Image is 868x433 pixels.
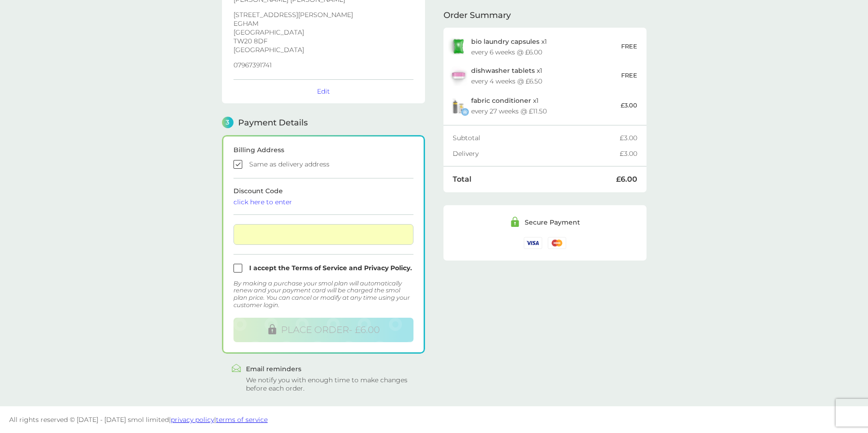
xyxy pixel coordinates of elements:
p: x 1 [471,97,539,104]
p: [GEOGRAPHIC_DATA] [233,47,413,53]
div: By making a purchase your smol plan will automatically renew and your payment card will be charge... [233,280,413,308]
div: Billing Address [233,147,413,153]
div: Total [453,176,616,183]
div: Secure Payment [525,219,580,225]
span: Order Summary [443,11,511,19]
p: [GEOGRAPHIC_DATA] [233,29,413,36]
img: /assets/icons/cards/visa.svg [524,237,542,249]
p: FREE [621,42,637,51]
iframe: Secure card payment input frame [237,231,410,238]
div: every 4 weeks @ £6.50 [471,78,542,84]
a: terms of service [216,415,268,424]
p: 07967391741 [233,62,413,68]
p: FREE [621,71,637,80]
p: EGHAM [233,20,413,27]
span: PLACE ORDER - £6.00 [281,324,380,335]
div: We notify you with enough time to make changes before each order. [246,376,416,392]
span: Payment Details [238,119,308,127]
span: bio laundry capsules [471,37,539,46]
div: Subtotal [453,135,620,141]
p: TW20 8DF [233,38,413,44]
div: click here to enter [233,199,413,205]
button: Edit [317,87,330,95]
div: £3.00 [620,135,637,141]
a: privacy policy [171,415,214,424]
p: [STREET_ADDRESS][PERSON_NAME] [233,12,413,18]
div: every 6 weeks @ £6.00 [471,49,542,55]
div: Delivery [453,150,620,157]
div: every 27 weeks @ £11.50 [471,108,547,114]
p: x 1 [471,38,547,45]
button: PLACE ORDER- £6.00 [233,318,413,342]
span: 3 [222,117,233,128]
div: Email reminders [246,366,416,372]
span: dishwasher tablets [471,66,535,75]
p: x 1 [471,67,542,74]
span: Discount Code [233,187,413,205]
p: £3.00 [621,101,637,110]
span: fabric conditioner [471,96,531,105]
img: /assets/icons/cards/mastercard.svg [548,237,566,249]
div: £3.00 [620,150,637,157]
div: £6.00 [616,176,637,183]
